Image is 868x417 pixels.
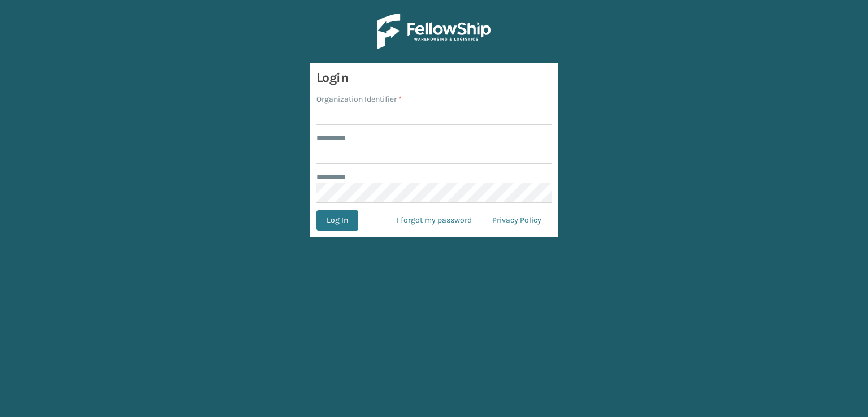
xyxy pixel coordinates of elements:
button: Log In [316,210,358,231]
img: Logo [377,14,491,49]
a: Privacy Policy [482,210,552,231]
h3: Login [316,69,552,86]
label: Organization Identifier [316,93,402,105]
a: I forgot my password [387,210,482,231]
